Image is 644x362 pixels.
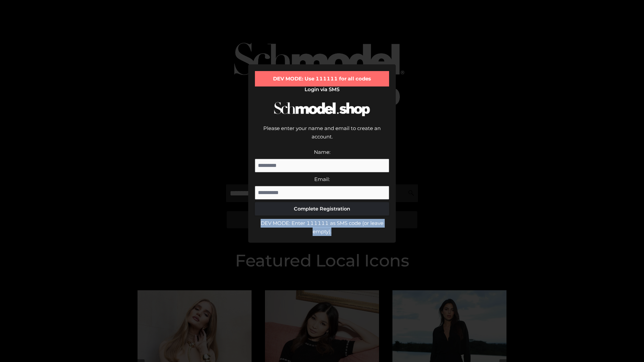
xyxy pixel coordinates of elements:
img: Schmodel Logo [272,96,372,122]
h2: Login via SMS [255,86,389,93]
div: DEV MODE: Enter 111111 as SMS code (or leave empty). [255,219,389,236]
div: Please enter your name and email to create an account. [255,124,389,148]
label: Email: [314,176,330,182]
label: Name: [314,149,330,155]
div: DEV MODE: Use 111111 for all codes [255,71,389,86]
button: Complete Registration [255,202,389,216]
